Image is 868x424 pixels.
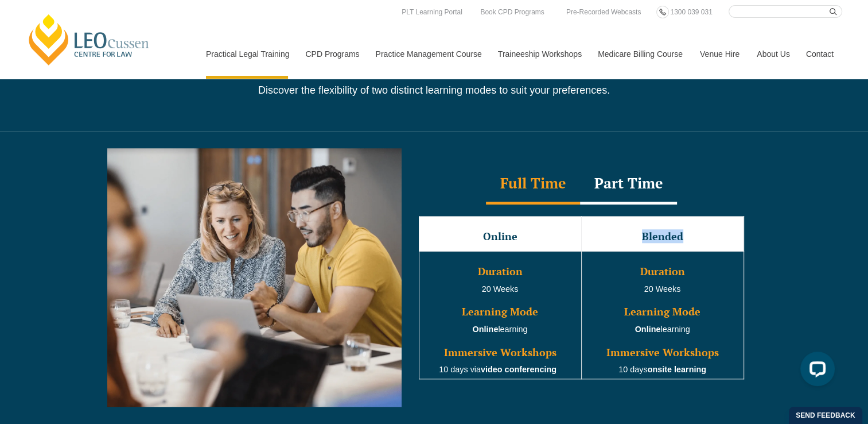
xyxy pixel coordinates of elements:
[580,164,677,205] div: Part Time
[481,365,556,374] strong: video conferencing
[791,347,839,395] iframe: LiveChat chat widget
[563,6,644,18] a: Pre-Recorded Webcasts
[421,306,580,318] h3: Learning Mode
[107,84,761,97] p: Discover the flexibility of two distinct learning modes to suit your preferences.
[421,231,580,242] h3: Online
[297,29,367,79] a: CPD Programs
[478,264,523,278] span: Duration
[583,231,742,242] h3: Blended
[26,13,153,67] a: [PERSON_NAME] Centre for Law
[486,164,580,205] div: Full Time
[670,8,712,16] span: 1300 039 031
[473,325,499,334] strong: Online
[583,266,742,277] h3: Duration
[583,306,742,318] h3: Learning Mode
[477,6,547,18] a: Book CPD Programs
[581,251,744,379] td: 20 Weeks learning 10 days
[667,6,715,18] a: 1300 039 031
[197,29,297,79] a: Practical Legal Training
[635,325,661,334] strong: Online
[367,29,489,79] a: Practice Management Course
[748,29,797,79] a: About Us
[421,347,580,359] h3: Immersive Workshops
[482,284,519,294] span: 20 Weeks
[583,347,742,359] h3: Immersive Workshops
[489,29,589,79] a: Traineeship Workshops
[648,365,706,374] strong: onsite learning
[797,29,842,79] a: Contact
[399,6,465,18] a: PLT Learning Portal
[419,251,581,379] td: learning 10 days via
[691,29,748,79] a: Venue Hire
[589,29,691,79] a: Medicare Billing Course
